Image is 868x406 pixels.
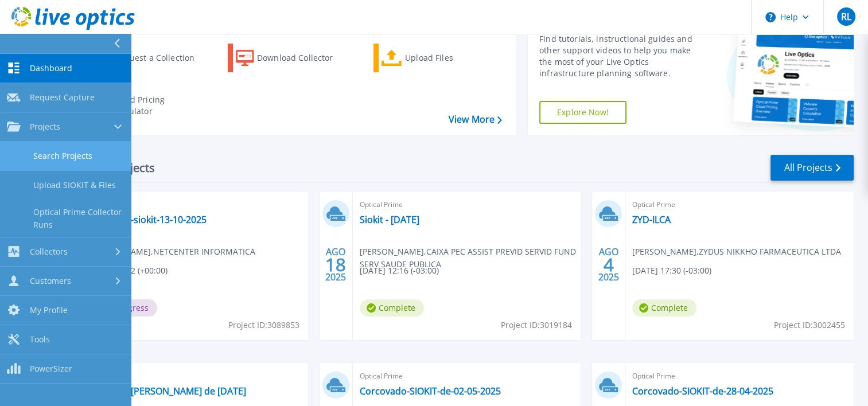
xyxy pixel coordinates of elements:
a: Download Collector [228,44,356,72]
span: [DATE] 17:30 (-03:00) [632,264,711,277]
span: Optical Prime [87,198,301,211]
a: Upload Files [373,44,501,72]
span: Complete [632,299,696,317]
span: Customers [30,276,71,286]
span: [PERSON_NAME] , CAIXA PEC ASSIST PREVID SERVID FUND SERV SAUDE PUBLICA [360,245,581,271]
span: Request Capture [30,92,95,103]
span: PowerSizer [30,364,72,374]
span: Project ID: 3002455 [774,319,845,331]
span: Project ID: 3019184 [501,319,572,331]
a: ZYD-ILCA [632,214,671,225]
span: Optical Prime [632,370,847,382]
span: Tools [30,334,50,345]
span: Optical Prime [360,198,574,211]
a: All Projects [770,155,854,181]
div: Cloud Pricing Calculator [112,94,204,117]
a: Cloud Pricing Calculator [81,91,209,120]
span: [PERSON_NAME] , NETCENTER INFORMATICA [87,245,255,258]
div: Find tutorials, instructional guides and other support videos to help you make the most of your L... [539,33,703,79]
a: Request a Collection [81,44,209,72]
a: Siokit - [DATE] [360,214,419,225]
span: [PERSON_NAME] , ZYDUS NIKKHO FARMACEUTICA LTDA [632,245,841,258]
span: Collectors [30,247,68,257]
div: Upload Files [405,46,497,69]
div: Download Collector [257,46,349,69]
span: Projects [30,122,60,132]
div: AGO 2025 [598,244,620,286]
span: Optical Prime [360,370,574,382]
span: 18 [325,260,346,270]
a: ACCUMED-siokit-13-10-2025 [87,214,207,225]
span: RL [840,12,851,21]
span: Optical Prime [632,198,847,211]
span: Optical Prime [87,370,301,382]
span: Complete [360,299,424,317]
a: Corcovado-SIOKIT-de-28-04-2025 [632,385,773,397]
span: Dashboard [30,63,72,73]
div: Request a Collection [114,46,206,69]
a: View More [449,114,502,125]
a: CEMERU - [PERSON_NAME] de [DATE] [87,385,246,397]
span: 4 [604,260,614,270]
span: My Profile [30,305,68,315]
span: Project ID: 3089853 [228,319,299,331]
a: Explore Now! [539,101,626,124]
div: AGO 2025 [325,244,347,286]
a: Corcovado-SIOKIT-de-02-05-2025 [360,385,501,397]
span: [DATE] 12:16 (-03:00) [360,264,439,277]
